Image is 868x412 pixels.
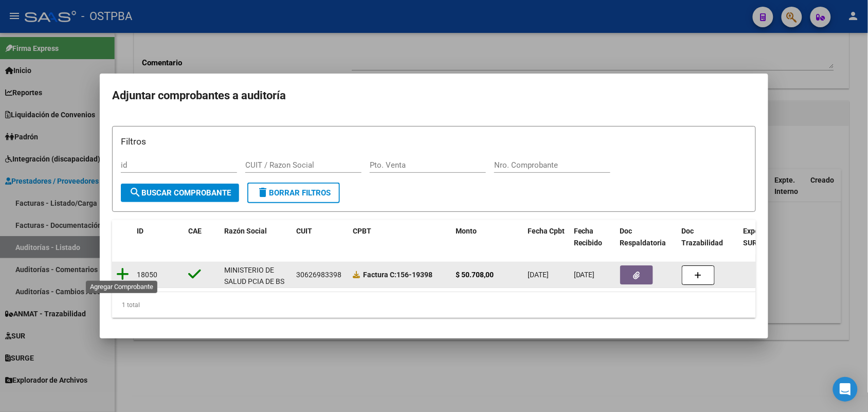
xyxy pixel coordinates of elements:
[363,271,396,279] span: Factura C:
[188,227,202,235] span: CAE
[456,271,494,279] strong: $ 50.708,00
[133,220,184,254] datatable-header-cell: ID
[682,227,724,247] span: Doc Trazabilidad
[833,377,858,402] div: Open Intercom Messenger
[574,271,595,279] span: [DATE]
[528,227,565,235] span: Fecha Cpbt
[129,186,141,199] mat-icon: search
[292,220,349,254] datatable-header-cell: CUIT
[616,220,678,254] datatable-header-cell: Doc Respaldatoria
[570,220,616,254] datatable-header-cell: Fecha Recibido
[523,220,570,254] datatable-header-cell: Fecha Cpbt
[247,183,340,203] button: Borrar Filtros
[137,271,157,279] span: 18050
[574,227,603,247] span: Fecha Recibido
[528,271,549,279] span: [DATE]
[121,184,239,202] button: Buscar Comprobante
[620,227,666,247] span: Doc Respaldatoria
[744,227,789,247] span: Expediente SUR Asociado
[129,188,231,198] span: Buscar Comprobante
[112,86,756,105] h2: Adjuntar comprobantes a auditoría
[184,220,220,254] datatable-header-cell: CAE
[456,227,477,235] span: Monto
[224,227,267,235] span: Razón Social
[739,220,796,254] datatable-header-cell: Expediente SUR Asociado
[220,220,292,254] datatable-header-cell: Razón Social
[296,271,341,279] span: 30626983398
[349,220,451,254] datatable-header-cell: CPBT
[137,227,143,235] span: ID
[353,227,371,235] span: CPBT
[257,186,269,199] mat-icon: delete
[451,220,523,254] datatable-header-cell: Monto
[121,135,747,148] h3: Filtros
[112,292,756,318] div: 1 total
[257,188,331,198] span: Borrar Filtros
[224,264,288,299] div: MINISTERIO DE SALUD PCIA DE BS AS
[678,220,739,254] datatable-header-cell: Doc Trazabilidad
[296,227,312,235] span: CUIT
[363,271,432,279] strong: 156-19398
